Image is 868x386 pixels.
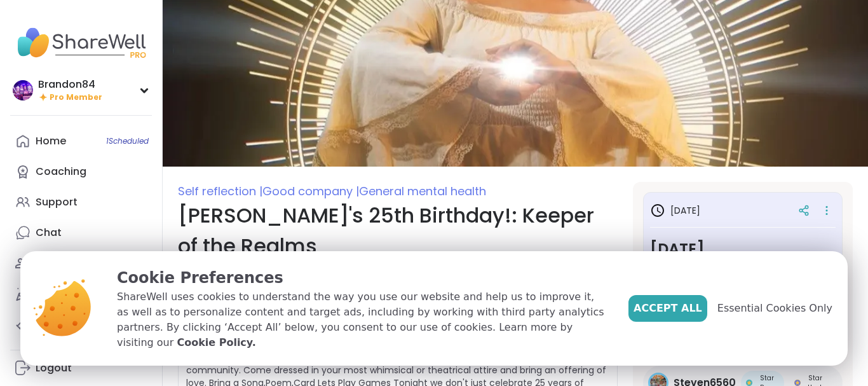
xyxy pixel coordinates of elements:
p: Cookie Preferences [117,266,608,289]
button: Accept All [628,295,707,322]
a: Chat [10,217,152,248]
a: Coaching [10,156,152,187]
span: Accept All [634,301,702,316]
span: General mental health [359,183,486,199]
span: Good company | [262,183,359,199]
img: ShareWell Nav Logo [10,20,152,65]
img: Brandon84 [13,80,33,100]
div: Brandon84 [38,78,102,92]
a: Support [10,187,152,217]
img: Star Peer [746,380,752,386]
a: Friends [10,248,152,279]
div: Chat [36,226,62,240]
p: ShareWell uses cookies to understand the way you use our website and help us to improve it, as we... [117,289,608,350]
div: Home [36,134,66,148]
div: Support [36,195,78,209]
h1: [PERSON_NAME]'s 25th Birthday!: Keeper of the Realms [178,200,618,261]
a: Home1Scheduled [10,126,152,156]
span: Pro Member [50,92,102,103]
span: 1 Scheduled [106,136,149,146]
span: Essential Cookies Only [717,301,832,316]
h3: [DATE] [650,238,836,261]
div: Logout [36,361,72,375]
span: Self reflection | [178,183,262,199]
a: Logout [10,353,152,383]
h3: [DATE] [650,203,700,218]
a: Cookie Policy. [177,335,255,350]
div: Coaching [36,165,86,179]
img: Star Host [794,380,801,386]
